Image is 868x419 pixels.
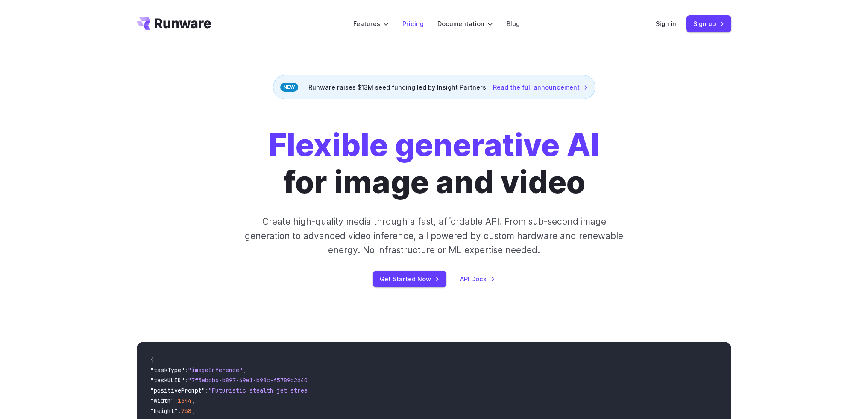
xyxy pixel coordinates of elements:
[269,126,600,164] strong: Flexible generative AI
[191,407,195,415] span: ,
[191,397,195,405] span: ,
[178,407,181,415] span: :
[188,376,318,384] span: "7f3ebcb6-b897-49e1-b98c-f5789d2d40d7"
[244,214,625,257] p: Create high-quality media through a fast, affordable API. From sub-second image generation to adv...
[273,75,595,99] div: Runware raises $13M seed funding led by Insight Partners
[656,19,676,29] a: Sign in
[150,366,185,374] span: "taskType"
[353,19,389,29] label: Features
[243,366,246,374] span: ,
[437,19,493,29] label: Documentation
[178,397,191,405] span: 1344
[373,271,446,287] a: Get Started Now
[185,366,188,374] span: :
[188,366,243,374] span: "imageInference"
[150,407,178,415] span: "height"
[150,397,174,405] span: "width"
[150,387,205,394] span: "positivePrompt"
[150,356,154,364] span: {
[205,387,208,394] span: :
[185,376,188,384] span: :
[402,19,424,29] a: Pricing
[269,127,600,201] h1: for image and video
[493,82,588,92] a: Read the full announcement
[460,274,495,284] a: API Docs
[137,17,211,30] a: Go to /
[507,19,520,29] a: Blog
[174,397,178,405] span: :
[150,376,185,384] span: "taskUUID"
[686,15,731,32] a: Sign up
[208,387,519,394] span: "Futuristic stealth jet streaking through a neon-lit cityscape with glowing purple exhaust"
[181,407,191,415] span: 768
